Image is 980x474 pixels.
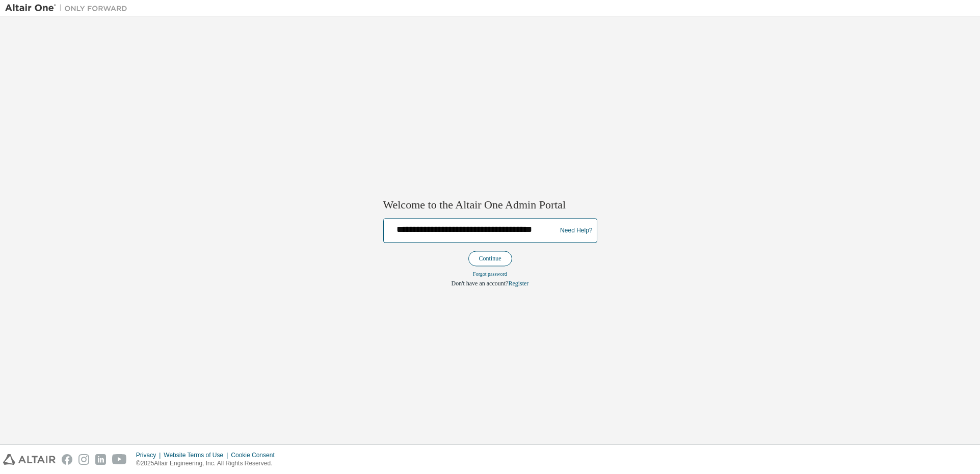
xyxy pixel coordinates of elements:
span: Don't have an account? [452,280,509,287]
a: Need Help? [560,230,592,231]
button: Continue [468,251,512,267]
div: Privacy [136,451,164,459]
a: Register [508,280,528,287]
a: Forgot password [473,272,507,277]
img: youtube.svg [112,454,127,465]
img: altair_logo.svg [3,454,56,465]
h2: Welcome to the Altair One Admin Portal [383,198,597,212]
img: facebook.svg [62,454,72,465]
img: Altair One [5,3,133,13]
img: linkedin.svg [95,454,106,465]
p: © 2025 Altair Engineering, Inc. All Rights Reserved. [136,459,281,468]
img: instagram.svg [78,454,89,465]
div: Cookie Consent [231,451,280,459]
div: Website Terms of Use [164,451,231,459]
